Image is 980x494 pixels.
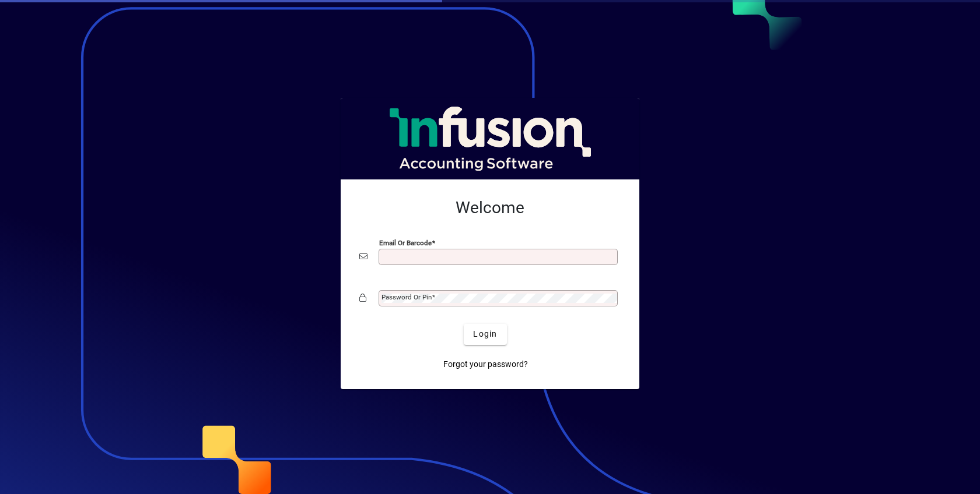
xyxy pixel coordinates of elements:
button: Login [464,324,506,345]
span: Forgot your password? [443,358,528,370]
a: Forgot your password? [439,354,533,375]
span: Login [473,328,497,340]
h2: Welcome [359,198,621,218]
mat-label: Email or Barcode [379,238,432,246]
mat-label: Password or Pin [381,293,432,301]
